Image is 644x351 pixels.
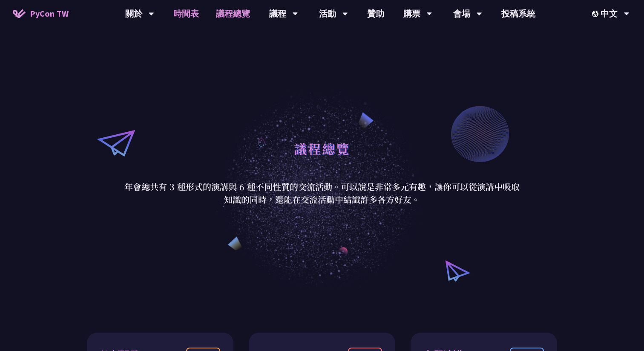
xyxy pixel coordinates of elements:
img: Home icon of PyCon TW 2025 [13,9,26,18]
p: 年會總共有 3 種形式的演講與 6 種不同性質的交流活動。可以說是非常多元有趣，讓你可以從演講中吸取知識的同時，還能在交流活動中結識許多各方好友。 [124,180,520,206]
h1: 議程總覽 [294,136,350,161]
a: PyCon TW [4,3,77,24]
img: Locale Icon [592,11,601,17]
span: PyCon TW [30,7,69,20]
